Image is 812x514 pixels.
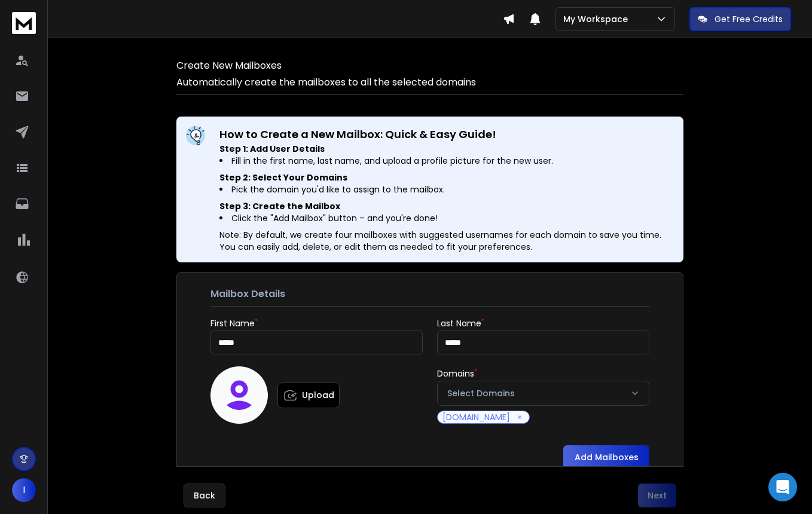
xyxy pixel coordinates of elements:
b: Step 2: Select Your Domains [219,172,347,183]
button: Select Domains [437,381,649,406]
img: information [186,126,205,145]
p: My Workspace [563,13,633,25]
button: Get Free Credits [689,7,791,31]
p: Get Free Credits [715,13,783,25]
b: Step 3: Create the Mailbox [219,200,340,212]
label: Domains [437,368,477,380]
button: I [12,478,36,502]
li: Pick the domain you'd like to assign to the mailbox. [219,183,674,195]
div: [DOMAIN_NAME] [437,411,530,424]
div: Open Intercom Messenger [768,473,797,501]
h1: How to Create a New Mailbox: Quick & Easy Guide! [219,126,674,143]
p: Mailbox Details [210,287,649,307]
button: Add Mailboxes [563,445,649,469]
label: Upload [277,383,340,408]
div: Note: By default, we create four mailboxes with suggested usernames for each domain to save you t... [219,229,674,253]
label: Last Name [437,317,484,329]
b: Step 1: Add User Details [219,143,325,155]
img: logo [12,12,36,34]
li: Fill in the first name, last name, and upload a profile picture for the new user. [219,155,674,167]
h1: Create New Mailboxes [176,59,683,73]
p: Automatically create the mailboxes to all the selected domains [176,75,683,90]
label: First Name [210,317,258,329]
li: Click the "Add Mailbox" button – and you're done! [219,212,674,224]
button: Back [184,484,225,507]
